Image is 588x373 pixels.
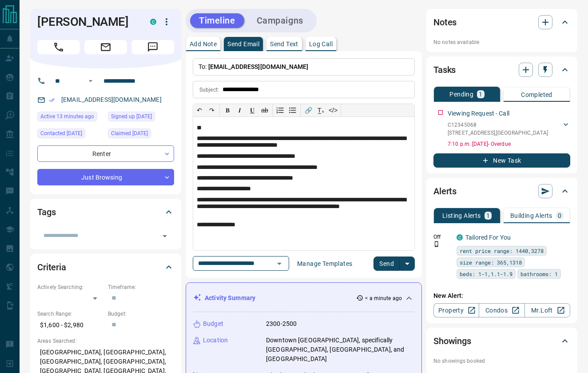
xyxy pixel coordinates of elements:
p: Completed [521,92,552,98]
button: 𝐁 [221,104,234,116]
button: Send [373,257,400,271]
button: 𝐔 [246,104,258,116]
p: Off [433,233,451,241]
h2: Tags [37,205,56,219]
button: Campaigns [248,13,312,28]
p: Subject: [199,86,219,94]
div: Renter [37,145,174,162]
p: Send Text [270,41,298,47]
p: [STREET_ADDRESS] , [GEOGRAPHIC_DATA] [448,129,548,137]
p: To: [193,58,415,76]
div: Sun Jul 13 2025 [108,112,174,124]
button: ↶ [193,104,206,116]
span: Active 13 minutes ago [40,112,94,121]
span: Email [84,40,127,54]
div: Tags [37,201,174,223]
button: ↷ [206,104,218,116]
button: </> [327,104,339,116]
p: Send Email [227,41,259,47]
div: Activity Summary< a minute ago [193,290,414,306]
div: C12345068[STREET_ADDRESS],[GEOGRAPHIC_DATA] [448,119,570,139]
p: Budget [203,319,223,329]
a: Condos [479,303,524,317]
p: Activity Summary [205,293,255,303]
div: Tasks [433,59,570,80]
p: 0 [558,213,561,219]
h2: Alerts [433,184,457,198]
div: Showings [433,330,570,352]
div: Mon Jul 14 2025 [108,128,174,141]
p: 1 [486,213,490,219]
span: beds: 1-1,1.1-1.9 [460,269,513,278]
p: Budget: [108,310,174,318]
span: Contacted [DATE] [40,129,82,138]
p: Search Range: [37,310,103,318]
span: Signed up [DATE] [111,112,152,121]
p: 7:10 p.m. [DATE] - Overdue [448,140,570,148]
button: Open [159,230,171,242]
p: No showings booked [433,357,570,365]
p: 1 [479,91,482,97]
p: Timeframe: [108,283,174,291]
div: Mon Jul 14 2025 [37,128,103,141]
p: Location [203,336,228,345]
span: Claimed [DATE] [111,129,148,138]
span: Call [37,40,80,54]
a: Tailored For You [465,234,511,241]
p: New Alert: [433,291,570,301]
div: condos.ca [457,234,463,241]
div: Criteria [37,257,174,278]
a: Property [433,303,479,317]
p: Listing Alerts [442,213,481,219]
button: Manage Templates [292,257,358,271]
span: size range: 365,1318 [460,258,522,267]
button: Open [273,257,286,270]
button: ab [258,104,271,116]
div: Just Browsing [37,169,174,185]
p: Viewing Request - Call [448,109,509,118]
div: Alerts [433,180,570,202]
h1: [PERSON_NAME] [37,15,137,29]
p: $1,600 - $2,980 [37,318,103,333]
p: Add Note [190,41,217,47]
p: Downtown [GEOGRAPHIC_DATA], specifically [GEOGRAPHIC_DATA], [GEOGRAPHIC_DATA], and [GEOGRAPHIC_DATA] [266,336,414,364]
p: Areas Searched: [37,337,174,345]
p: Building Alerts [510,213,552,219]
h2: Notes [433,15,457,29]
a: [EMAIL_ADDRESS][DOMAIN_NAME] [61,96,162,103]
button: 𝑰 [234,104,246,116]
svg: Email Verified [49,97,55,103]
div: condos.ca [150,19,156,25]
h2: Showings [433,334,471,348]
button: 🔗 [302,104,314,116]
button: T̲ₓ [314,104,327,116]
span: bathrooms: 1 [520,269,558,278]
span: Message [131,40,174,54]
button: Timeline [190,13,244,28]
p: No notes available [433,38,570,46]
span: rent price range: 1440,3278 [460,246,544,255]
h2: Tasks [433,63,456,77]
button: Bullet list [286,104,299,116]
svg: Push Notification Only [433,241,440,247]
button: Open [85,76,96,86]
div: split button [373,257,415,271]
p: C12345068 [448,121,548,129]
div: Notes [433,12,570,33]
p: 2300-2500 [266,319,297,329]
button: New Task [433,153,570,168]
span: 𝐔 [250,107,254,114]
s: ab [261,107,268,114]
p: Pending [449,91,473,97]
h2: Criteria [37,260,66,274]
p: Log Call [309,41,333,47]
button: Numbered list [274,104,286,116]
div: Fri Aug 15 2025 [37,112,103,124]
p: Actively Searching: [37,283,103,291]
p: < a minute ago [365,294,402,302]
span: [EMAIL_ADDRESS][DOMAIN_NAME] [208,63,309,70]
a: Mr.Loft [524,303,570,317]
